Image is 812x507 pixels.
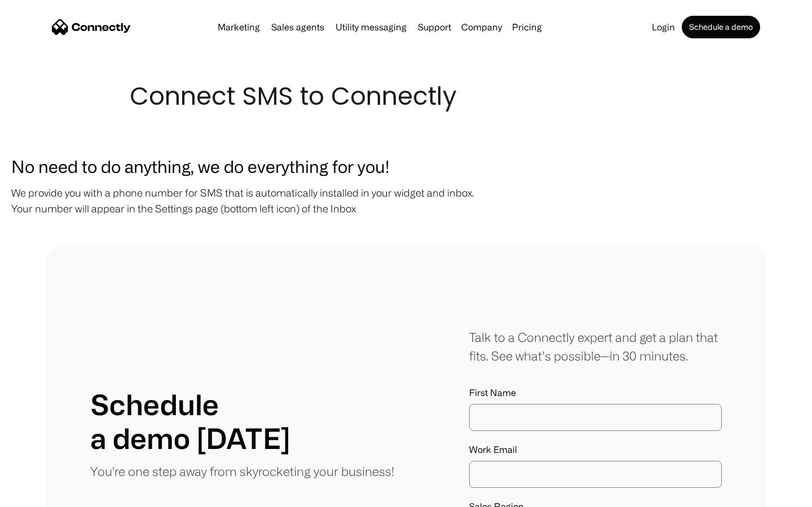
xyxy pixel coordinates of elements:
a: Support [413,23,456,32]
h3: No need to do anything, we do everything for you! [11,153,801,179]
a: Login [647,23,679,32]
label: Work Email [469,444,722,455]
a: Pricing [507,23,546,32]
p: You're one step away from skyrocketing your business! [90,462,394,481]
a: Schedule a demo [682,16,760,38]
a: Marketing [213,23,264,32]
label: First Name [469,388,722,398]
h1: Connect SMS to Connectly [130,79,682,114]
p: ‍ [11,222,801,238]
div: Talk to a Connectly expert and get a plan that fits. See what’s possible—in 30 minutes. [469,328,722,365]
aside: Language selected: English [11,487,68,503]
a: Sales agents [267,23,329,32]
h1: Schedule a demo [DATE] [90,388,290,455]
ul: Language list [23,487,68,503]
a: Utility messaging [331,23,411,32]
div: Company [461,19,502,35]
p: We provide you with a phone number for SMS that is automatically installed in your widget and inb... [11,185,801,216]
